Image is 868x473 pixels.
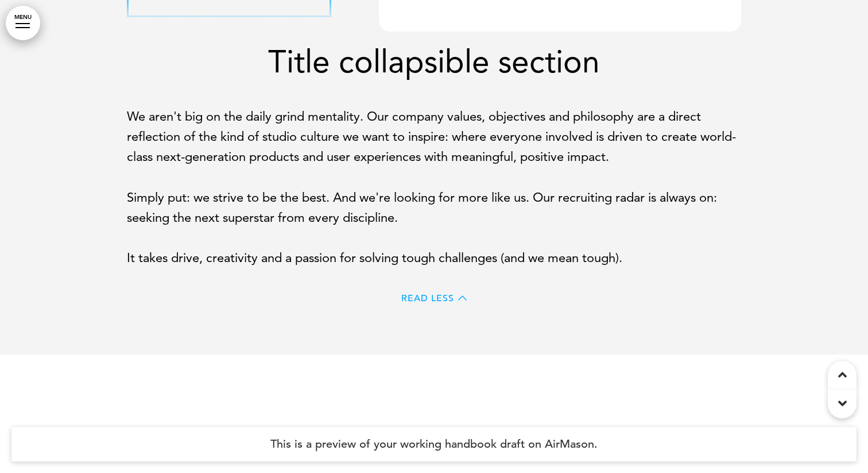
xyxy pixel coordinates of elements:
[127,106,741,167] p: We aren't big on the daily grind mentality. Our company values, objectives and philosophy are a d...
[127,248,741,268] p: It takes drive, creativity and a passion for solving tough challenges (and we mean tough).
[401,294,454,303] span: Read Less
[6,6,40,40] a: MENU
[127,187,741,228] p: Simply put: we strive to be the best. And we're looking for more like us. Our recruiting radar is...
[11,427,857,462] h4: This is a preview of your working handbook draft on AirMason.
[127,46,741,78] h1: Title collapsible section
